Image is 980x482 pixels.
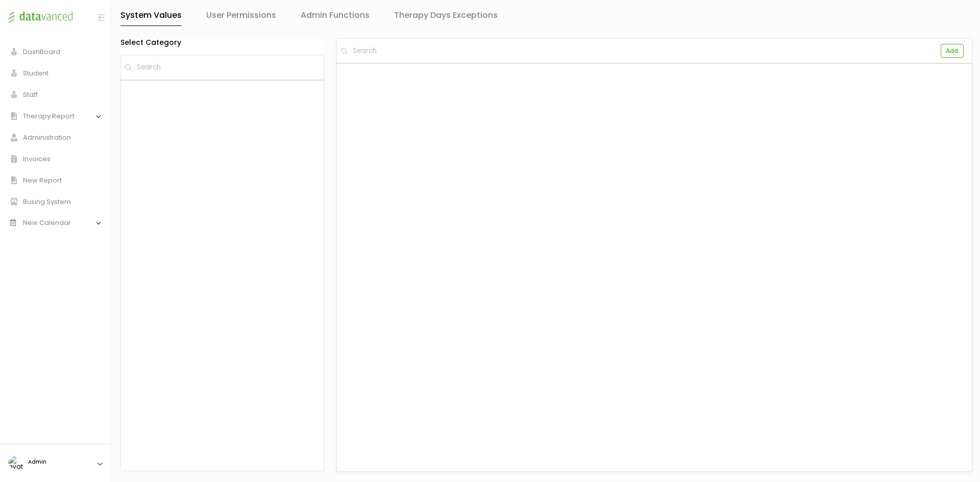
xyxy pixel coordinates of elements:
[136,56,324,80] input: Search
[5,42,105,61] a: DashBoard
[18,198,71,205] span: Busing System
[394,9,498,26] button: Therapy Days Exceptions
[18,177,62,184] span: New Report
[18,70,48,77] span: Student
[352,39,936,63] input: Search
[5,149,105,168] a: Invoices
[18,48,60,55] span: DashBoard
[206,9,276,26] button: User Permissions
[120,9,182,26] button: System Values
[8,455,30,470] img: avatar
[120,38,324,47] h3: Select Category
[5,85,105,104] a: Staff
[5,171,105,189] a: New Report
[5,214,105,231] a: New Calendar
[301,9,370,26] button: Admin Functions
[5,128,105,146] a: Administration
[5,192,105,211] a: Busing System
[941,44,964,58] button: Add
[18,156,51,162] span: Invoices
[18,219,71,226] span: New Calendar
[8,12,72,22] img: Dataadvanced
[18,134,71,141] span: Administration
[28,459,98,465] h5: Admin
[18,113,75,119] span: Therapy Report
[5,64,105,82] a: Student
[5,107,105,125] a: Therapy Report
[18,91,38,98] span: Staff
